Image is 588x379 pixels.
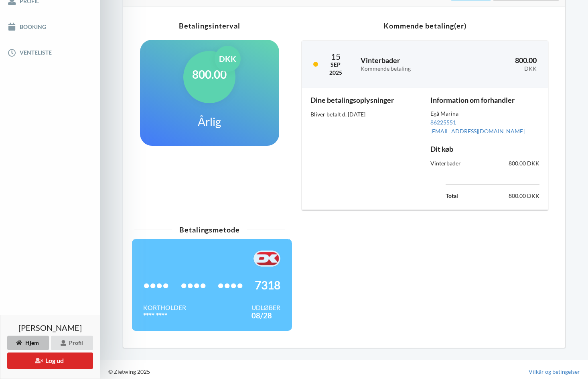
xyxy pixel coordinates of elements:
div: Vinterbader [425,154,485,173]
div: Bliver betalt d. [DATE] [310,110,420,118]
div: Egå Marina [430,110,539,118]
a: [EMAIL_ADDRESS][DOMAIN_NAME] [430,128,525,134]
div: 2025 [329,69,342,77]
div: DKK [468,65,537,72]
button: Log ud [7,353,93,369]
span: 7318 [255,281,280,289]
div: Profil [51,336,93,350]
h3: Dit køb [430,145,539,154]
b: Total [446,192,458,199]
span: •••• [180,281,206,289]
span: •••• [217,281,243,289]
div: Betalingsinterval [140,22,279,29]
div: Sep [329,61,342,69]
h3: Information om forhandler [430,96,539,105]
div: 15 [329,52,342,61]
div: Kortholder [143,304,186,312]
div: Betalingsmetode [134,226,285,233]
a: 86225551 [430,119,456,126]
img: F+AAQC4Rur0ZFP9BwAAAABJRU5ErkJggg== [253,251,280,267]
h3: Dine betalingsoplysninger [310,96,420,105]
h1: 800.00 [192,67,227,82]
h3: Vinterbader [361,56,457,72]
div: DKK [215,46,241,72]
div: 800.00 DKK [485,154,545,173]
h3: 800.00 [468,56,537,72]
div: Kommende betaling [361,65,457,72]
div: Udløber [251,304,280,312]
div: Kommende betaling(er) [302,22,548,29]
span: •••• [143,281,169,289]
div: Hjem [7,336,49,350]
div: 08/28 [251,312,280,320]
a: Vilkår og betingelser [529,368,580,376]
td: 800.00 DKK [476,191,539,201]
h1: Årlig [198,114,221,129]
span: [PERSON_NAME] [18,324,82,332]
